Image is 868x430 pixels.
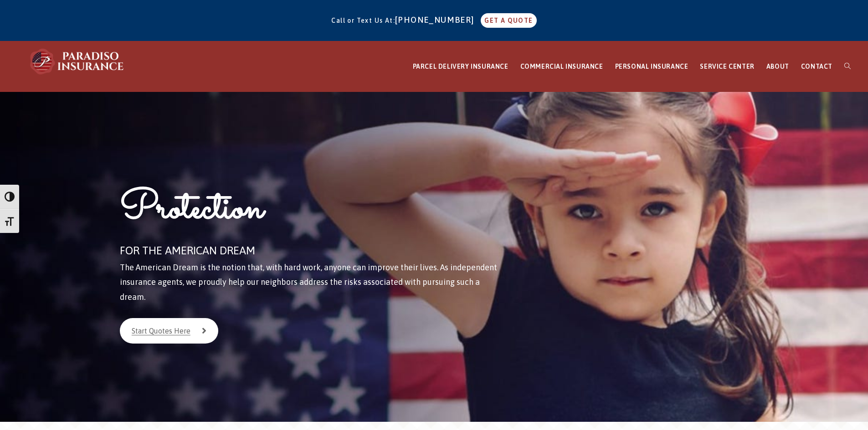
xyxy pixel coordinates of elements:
a: Start Quotes Here [120,318,218,344]
span: The American Dream is the notion that, with hard work, anyone can improve their lives. As indepen... [120,263,497,302]
img: Paradiso Insurance [27,48,128,75]
span: ABOUT [766,63,789,70]
span: CONTACT [801,63,832,70]
a: SERVICE CENTER [694,41,760,92]
span: COMMERCIAL INSURANCE [520,63,603,70]
h1: Protection [120,183,501,241]
span: PARCEL DELIVERY INSURANCE [413,63,508,70]
a: ABOUT [760,41,795,92]
a: PERSONAL INSURANCE [609,41,694,92]
span: SERVICE CENTER [700,63,754,70]
a: PARCEL DELIVERY INSURANCE [407,41,514,92]
a: [PHONE_NUMBER] [395,15,479,25]
a: GET A QUOTE [481,13,536,28]
span: Call or Text Us At: [331,17,395,24]
a: COMMERCIAL INSURANCE [514,41,609,92]
a: CONTACT [795,41,838,92]
span: FOR THE AMERICAN DREAM [120,244,255,257]
span: PERSONAL INSURANCE [615,63,688,70]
